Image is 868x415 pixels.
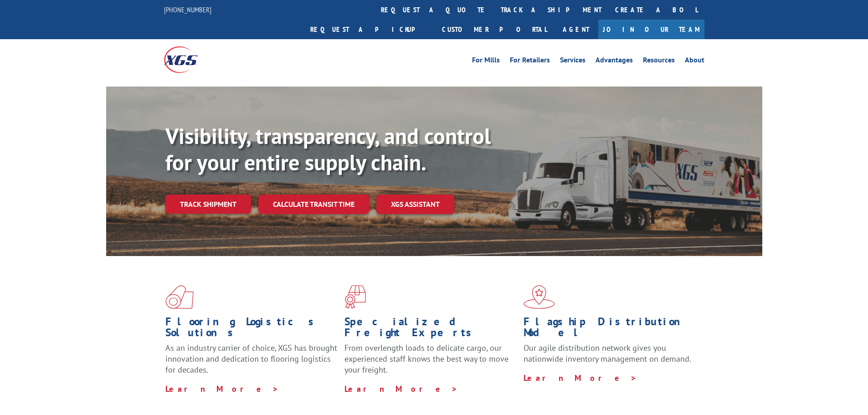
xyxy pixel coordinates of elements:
h1: Specialized Freight Experts [344,316,517,343]
span: Our agile distribution network gives you nationwide inventory management on demand. [524,343,691,364]
a: Learn More > [524,373,637,383]
a: Join Our Team [598,20,704,39]
a: For Retailers [510,56,550,67]
a: Request a pickup [303,20,435,39]
a: Learn More > [165,384,279,394]
b: Visibility, transparency, and control for your entire supply chain. [165,122,491,176]
img: xgs-icon-focused-on-flooring-red [344,285,366,309]
a: Calculate transit time [258,195,369,214]
img: xgs-icon-flagship-distribution-model-red [524,285,555,309]
a: Agent [554,20,598,39]
a: [PHONE_NUMBER] [164,5,211,14]
a: For Mills [472,56,500,67]
a: Advantages [596,56,633,67]
a: Track shipment [165,195,251,214]
p: From overlength loads to delicate cargo, our experienced staff knows the best way to move your fr... [344,343,517,383]
span: As an industry carrier of choice, XGS has brought innovation and dedication to flooring logistics... [165,343,337,375]
h1: Flagship Distribution Model [524,316,696,343]
img: xgs-icon-total-supply-chain-intelligence-red [165,285,194,309]
h1: Flooring Logistics Solutions [165,316,338,343]
a: Learn More > [344,384,458,394]
a: XGS ASSISTANT [376,195,454,214]
a: Resources [643,56,675,67]
a: About [685,56,704,67]
a: Services [560,56,586,67]
a: Customer Portal [435,20,554,39]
